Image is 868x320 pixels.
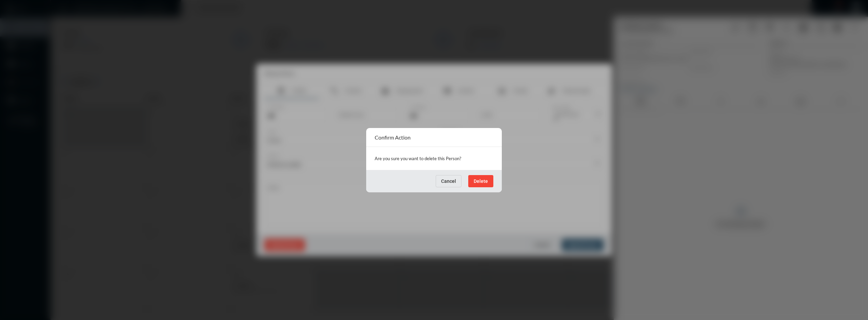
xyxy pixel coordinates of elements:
span: Delete [474,178,488,184]
p: Are you sure you want to delete this Person? [375,154,493,163]
button: Cancel [436,175,461,187]
h2: Confirm Action [375,134,411,141]
span: Cancel [441,178,456,184]
button: Delete [468,175,493,187]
